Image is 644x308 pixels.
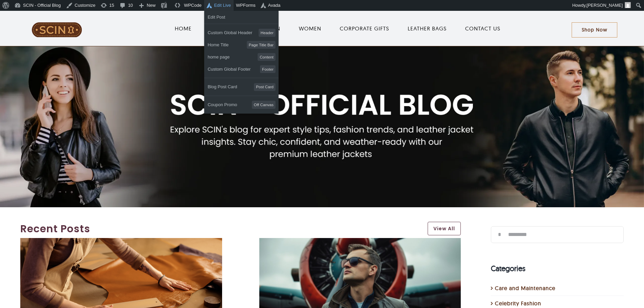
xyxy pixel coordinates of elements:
span: [PERSON_NAME] [587,3,623,8]
span: Footer [260,65,275,73]
a: WOMEN [299,24,321,32]
a: LeatherSCIN [31,21,82,28]
nav: Main Menu [104,18,572,39]
span: Page Title Bar [247,41,276,49]
span: Custom Global Header [208,27,252,38]
a: Care and Maintenance [495,284,620,292]
input: Search [491,226,508,243]
a: LEATHER BAGS [408,24,447,32]
a: Shop Now [572,22,617,38]
img: LeatherSCIN [31,22,82,38]
a: CONTACT US [465,24,500,32]
a: What is an Aviator Jacket? [259,239,461,245]
span: Coupon Promo [208,99,237,110]
span: home page [208,52,230,63]
span: Off Canvas [252,101,276,109]
a: HOME [175,24,192,32]
a: Celebrity Fashion [495,299,620,307]
span: Shop Now [582,27,607,33]
a: Recent Posts [20,221,421,236]
span: Home Title [208,40,229,50]
a: View All [428,222,461,235]
span: Content [258,53,276,61]
span: Custom Global Footer [208,64,251,75]
a: How To Distress Leather In Easy Way [20,239,222,245]
h4: Categories [491,263,624,274]
a: CORPORATE GIFTS [340,24,389,32]
span: Post Card [254,83,276,91]
span: Blog Post Card [208,81,237,92]
input: Search... [491,226,624,243]
a: Edit Post [204,13,279,22]
span: Header [259,29,276,37]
